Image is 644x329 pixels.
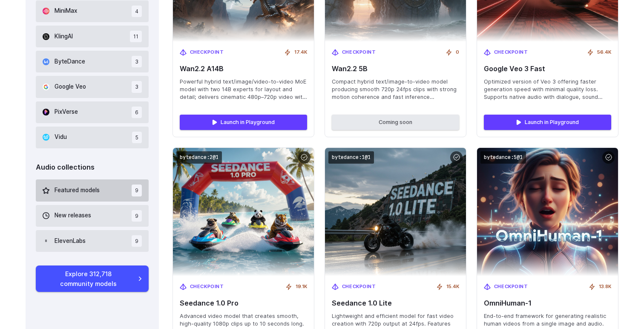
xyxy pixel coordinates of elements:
code: bytedance:1@1 [328,151,374,164]
div: Audio collections [36,162,149,173]
code: bytedance:2@1 [176,151,222,164]
span: Wan2.2 5B [332,65,459,73]
img: OmniHuman-1 [477,148,618,276]
span: 15.4K [446,283,459,291]
span: KlingAI [55,32,73,41]
code: bytedance:5@1 [480,151,526,164]
span: ElevenLabs [55,237,86,246]
span: Checkpoint [190,49,224,56]
button: PixVerse 6 [36,101,149,123]
img: Seedance 1.0 Lite [325,148,466,276]
span: PixVerse [55,107,78,117]
button: New releases 9 [36,205,149,227]
span: 6 [132,107,142,118]
span: Powerful hybrid text/image/video-to-video MoE model with two 14B experts for layout and detail; d... [180,78,307,101]
span: 56.4K [597,49,611,56]
span: 9 [132,210,142,222]
span: Seedance 1.0 Lite [332,299,459,307]
button: KlingAI 11 [36,26,149,47]
span: 5 [132,132,142,143]
span: Optimized version of Veo 3 offering faster generation speed with minimal quality loss. Supports n... [484,78,611,101]
button: Google Veo 3 [36,76,149,98]
span: Google Veo 3 Fast [484,65,611,73]
span: Checkpoint [494,49,528,56]
span: Compact hybrid text/image-to-video model producing smooth 720p 24fps clips with strong motion coh... [332,78,459,101]
span: Checkpoint [342,49,376,56]
span: 4 [132,6,142,17]
span: Checkpoint [494,283,528,291]
span: Seedance 1.0 Pro [180,299,307,307]
span: 19.1K [296,283,307,291]
button: Featured models 9 [36,179,149,201]
button: ByteDance 3 [36,51,149,72]
span: Checkpoint [190,283,224,291]
span: Vidu [55,133,67,142]
span: Wan2.2 A14B [180,65,307,73]
span: Google Veo [55,82,86,92]
span: OmniHuman-1 [484,299,611,307]
span: 0 [456,49,459,56]
span: 9 [132,235,142,247]
span: New releases [55,211,91,220]
span: 13.8K [599,283,611,291]
span: Featured models [55,186,100,195]
span: ByteDance [55,57,85,66]
span: Checkpoint [342,283,376,291]
a: Launch in Playground [484,115,611,130]
span: 11 [130,31,142,42]
span: 17.4K [294,49,307,56]
span: MiniMax [55,6,77,16]
button: MiniMax 4 [36,0,149,22]
button: Vidu 5 [36,127,149,148]
span: 3 [132,56,142,67]
button: ElevenLabs 9 [36,230,149,252]
a: Explore 312,718 community models [36,266,149,292]
span: 9 [132,185,142,196]
img: Seedance 1.0 Pro [173,148,314,276]
a: Launch in Playground [180,115,307,130]
button: Coming soon [332,115,459,130]
span: 3 [132,81,142,92]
